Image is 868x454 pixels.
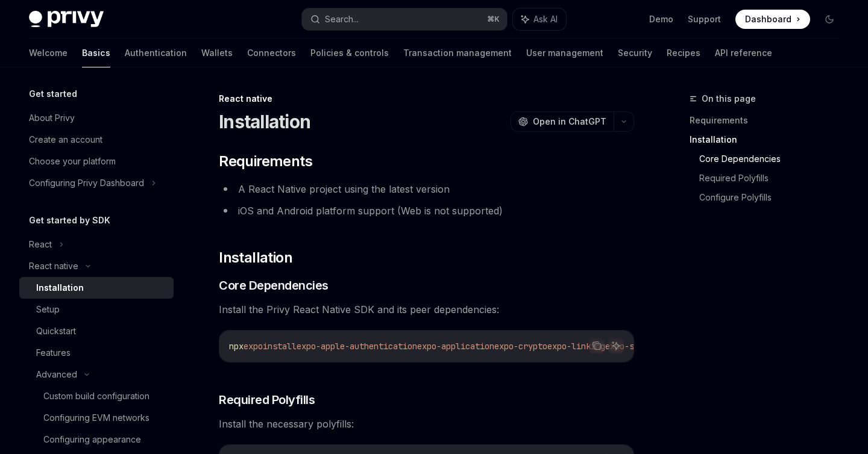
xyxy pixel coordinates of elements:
[244,341,263,352] span: expo
[29,259,78,273] div: React native
[487,14,500,24] span: ⌘ K
[43,411,149,425] div: Configuring EVM networks
[820,10,839,29] button: Toggle dark mode
[125,39,187,67] a: Authentication
[29,132,102,147] div: Create an account
[547,341,605,352] span: expo-linking
[494,341,547,352] span: expo-crypto
[513,8,566,30] button: Ask AI
[43,389,149,403] div: Custom build configuration
[688,13,721,25] a: Support
[29,87,77,101] h5: Get started
[589,338,605,353] button: Copy the contents from the code block
[19,342,174,364] a: Features
[618,39,652,67] a: Security
[43,432,141,447] div: Configuring appearance
[649,13,673,25] a: Demo
[29,11,104,28] img: dark logo
[36,346,71,360] div: Features
[29,176,144,190] div: Configuring Privy Dashboard
[263,341,297,352] span: install
[229,341,244,352] span: npx
[29,39,68,67] a: Welcome
[29,111,75,125] div: About Privy
[247,39,296,67] a: Connectors
[735,10,810,29] a: Dashboard
[36,302,60,317] div: Setup
[29,213,110,228] h5: Get started by SDK
[19,385,174,407] a: Custom build configuration
[29,237,52,252] div: React
[19,277,174,299] a: Installation
[667,39,700,67] a: Recipes
[36,281,84,295] div: Installation
[19,429,174,450] a: Configuring appearance
[605,341,687,352] span: expo-secure-store
[19,320,174,342] a: Quickstart
[526,39,603,67] a: User management
[403,39,512,67] a: Transaction management
[745,13,791,25] span: Dashboard
[19,151,174,172] a: Choose your platform
[325,12,359,26] div: Search...
[19,129,174,151] a: Create an account
[417,341,494,352] span: expo-application
[36,324,76,338] div: Quickstart
[533,13,558,25] span: Ask AI
[201,39,233,67] a: Wallets
[19,299,174,320] a: Setup
[715,39,772,67] a: API reference
[36,367,77,382] div: Advanced
[302,8,506,30] button: Search...⌘K
[297,341,417,352] span: expo-apple-authentication
[19,407,174,429] a: Configuring EVM networks
[310,39,389,67] a: Policies & controls
[608,338,624,353] button: Ask AI
[29,154,116,169] div: Choose your platform
[19,107,174,129] a: About Privy
[82,39,110,67] a: Basics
